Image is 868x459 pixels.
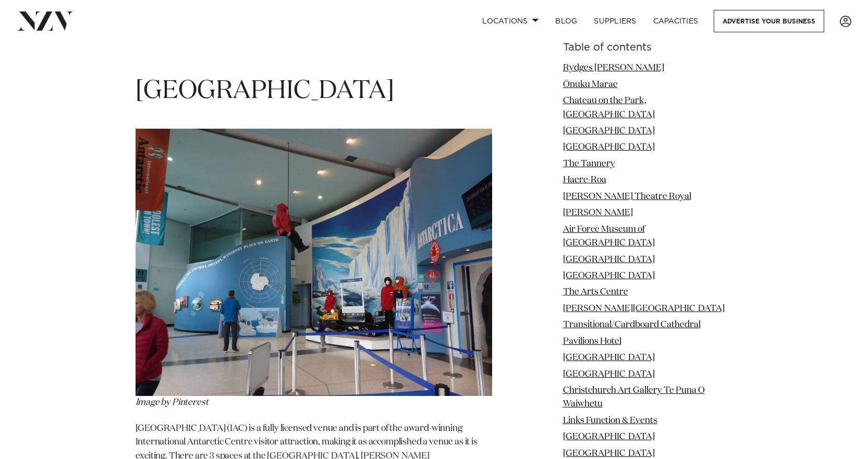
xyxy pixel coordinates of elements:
a: Capacities [645,10,707,32]
a: [GEOGRAPHIC_DATA] [563,255,655,264]
a: SUPPLIERS [585,10,644,32]
a: [GEOGRAPHIC_DATA] [563,143,655,152]
a: BLOG [547,10,585,32]
a: [GEOGRAPHIC_DATA] [563,369,655,378]
a: Advertise your business [714,10,824,32]
a: Locations [474,10,547,32]
a: Links Function & Events [563,416,657,425]
a: Transitional/Cardboard Cathedral [563,320,701,329]
a: Ōnuku Marae [563,80,618,89]
a: The Arts Centre [563,288,628,296]
a: [GEOGRAPHIC_DATA] [563,449,655,458]
a: Pavilions Hotel [563,337,621,345]
a: Rydges [PERSON_NAME] [563,64,664,72]
span: [GEOGRAPHIC_DATA] [136,79,394,104]
span: Image by Pinterest [136,398,209,407]
a: [GEOGRAPHIC_DATA] [563,353,655,362]
a: Chateau on the Park, [GEOGRAPHIC_DATA] [563,96,655,119]
a: Air Force Museum of [GEOGRAPHIC_DATA] [563,225,655,247]
a: [GEOGRAPHIC_DATA] [563,127,655,135]
a: [PERSON_NAME] Theatre Royal [563,192,691,201]
a: Christchurch Art Gallery Te Puna O Waiwhetu [563,386,705,408]
a: [PERSON_NAME][GEOGRAPHIC_DATA] [563,304,725,313]
a: The Tannery [563,159,615,168]
a: Haere-Roa [563,176,606,184]
h6: Table of contents [563,42,733,53]
img: nzv-logo.png [17,11,74,30]
a: [PERSON_NAME] [563,208,633,217]
a: [GEOGRAPHIC_DATA] [563,432,655,441]
a: [GEOGRAPHIC_DATA] [563,271,655,280]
